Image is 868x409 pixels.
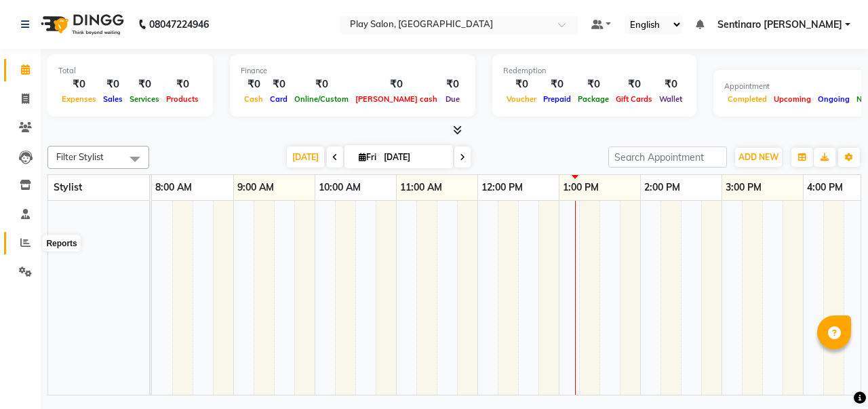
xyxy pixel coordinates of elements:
div: ₹0 [100,77,126,92]
span: Prepaid [540,94,574,104]
span: Services [126,94,163,104]
span: Upcoming [770,94,814,104]
a: 11:00 AM [397,178,446,197]
span: Card [267,94,291,104]
div: ₹0 [163,77,202,92]
div: ₹0 [58,77,100,92]
div: ₹0 [352,77,441,92]
span: Gift Cards [612,94,656,104]
span: Due [442,94,463,104]
span: Sentinaro [PERSON_NAME] [717,18,842,32]
a: 1:00 PM [559,178,602,197]
div: ₹0 [612,77,656,92]
span: Package [574,94,612,104]
div: ₹0 [503,77,540,92]
div: Redemption [503,65,686,77]
b: 08047224946 [149,5,209,43]
span: Sales [100,94,126,104]
span: [DATE] [287,147,324,168]
span: Cash [241,94,267,104]
a: 4:00 PM [804,178,846,197]
div: ₹0 [540,77,574,92]
div: ₹0 [267,77,291,92]
button: ADD NEW [735,148,782,167]
span: Completed [724,94,770,104]
div: ₹0 [241,77,267,92]
div: ₹0 [656,77,686,92]
img: logo [35,5,127,43]
span: ADD NEW [738,152,778,162]
a: 12:00 PM [478,178,526,197]
span: Voucher [503,94,540,104]
div: ₹0 [574,77,612,92]
span: Online/Custom [291,94,352,104]
span: Expenses [58,94,100,104]
div: ₹0 [126,77,163,92]
span: [PERSON_NAME] cash [352,94,441,104]
span: Filter Stylist [56,151,104,162]
a: 2:00 PM [641,178,684,197]
a: 3:00 PM [722,178,765,197]
span: Products [163,94,202,104]
span: Stylist [54,181,82,193]
input: Search Appointment [608,147,727,168]
span: Fri [355,152,380,162]
span: Ongoing [814,94,853,104]
a: 9:00 AM [234,178,277,197]
div: Finance [241,65,465,77]
input: 2025-10-03 [380,147,448,168]
div: ₹0 [291,77,352,92]
div: Total [58,65,202,77]
div: Reports [43,235,80,252]
a: 8:00 AM [152,178,195,197]
span: Wallet [656,94,686,104]
a: 10:00 AM [315,178,364,197]
div: ₹0 [441,77,465,92]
